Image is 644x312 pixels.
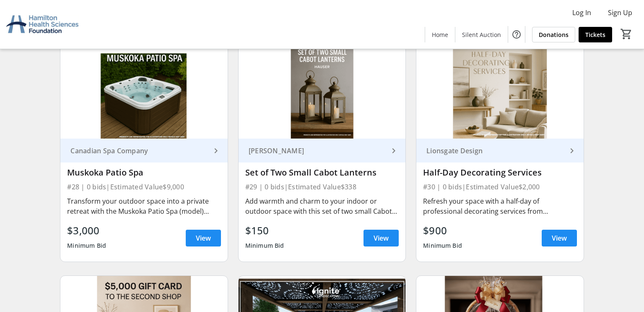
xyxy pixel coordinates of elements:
a: Lionsgate Design [416,139,583,163]
div: Add warmth and charm to your indoor or outdoor space with this set of two small Cabot lanterns fr... [245,196,399,216]
div: Minimum Bid [245,238,284,253]
span: Silent Auction [462,30,501,39]
div: Muskoka Patio Spa [67,168,221,178]
span: View [196,233,211,243]
mat-icon: keyboard_arrow_right [211,146,221,156]
button: Log In [566,6,598,19]
a: Tickets [579,27,612,42]
a: View [364,230,399,246]
div: Set of Two Small Cabot Lanterns [245,168,399,178]
div: #29 | 0 bids | Estimated Value $338 [245,181,399,193]
div: $150 [245,223,284,238]
div: $900 [423,223,462,238]
div: Minimum Bid [423,238,462,253]
a: Silent Auction [455,27,508,42]
div: #30 | 0 bids | Estimated Value $2,000 [423,181,576,193]
span: View [552,233,567,243]
img: Hamilton Health Sciences Foundation's Logo [5,3,80,45]
div: Canadian Spa Company [67,147,210,155]
button: Help [508,26,525,43]
span: Donations [539,30,569,39]
span: Log In [572,8,591,18]
img: Muskoka Patio Spa [60,45,227,139]
a: Home [425,27,455,42]
a: View [542,230,577,246]
a: [PERSON_NAME] [239,139,405,163]
a: Donations [532,27,575,42]
img: Set of Two Small Cabot Lanterns [239,45,405,139]
div: #28 | 0 bids | Estimated Value $9,000 [67,181,221,193]
button: Sign Up [601,6,639,19]
mat-icon: keyboard_arrow_right [567,146,577,156]
a: Canadian Spa Company [60,139,227,163]
span: View [374,233,389,243]
span: Tickets [585,30,605,39]
div: Lionsgate Design [423,147,566,155]
div: $3,000 [67,223,106,238]
div: Refresh your space with a half-day of professional decorating services from [GEOGRAPHIC_DATA]. Wh... [423,196,576,216]
span: Sign Up [608,8,632,18]
div: Transform your outdoor space into a private retreat with the Muskoka Patio Spa (model) from the C... [67,196,221,216]
div: [PERSON_NAME] [245,147,389,155]
div: Minimum Bid [67,238,106,253]
mat-icon: keyboard_arrow_right [389,146,399,156]
button: Cart [619,26,634,42]
span: Home [432,30,448,39]
div: Half-Day Decorating Services [423,168,576,178]
a: View [186,230,221,246]
img: Half-Day Decorating Services [416,45,583,139]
